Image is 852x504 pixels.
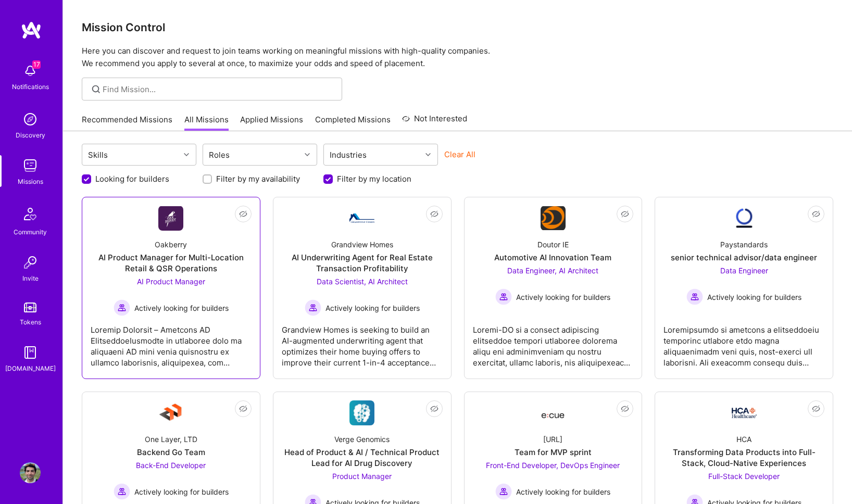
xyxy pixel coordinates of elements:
span: Data Engineer [720,266,768,275]
img: Company Logo [541,404,566,422]
span: Actively looking for builders [516,292,610,303]
div: Tokens [20,317,41,327]
a: User Avatar [17,462,43,483]
a: Company LogoGrandview HomesAI Underwriting Agent for Real Estate Transaction ProfitabilityData Sc... [282,206,443,370]
img: Company Logo [732,408,757,418]
img: Company Logo [158,400,183,425]
img: teamwork [20,155,41,176]
div: Invite [22,273,39,284]
div: Industries [327,147,369,162]
i: icon EyeClosed [812,210,820,218]
div: Missions [18,176,43,187]
img: discovery [20,109,41,130]
div: Oakberry [155,239,187,250]
img: Community [18,201,43,226]
span: Actively looking for builders [134,486,229,497]
span: Actively looking for builders [516,486,610,497]
div: Loremip Dolorsit – Ametcons AD ElitseddoeIusmodte in utlaboree dolo ma aliquaeni AD mini venia qu... [91,316,252,368]
div: Head of Product & AI / Technical Product Lead for AI Drug Discovery [282,447,443,469]
i: icon Chevron [305,152,310,157]
i: icon EyeClosed [430,405,438,413]
a: Company LogoDoutor IEAutomotive AI Innovation TeamData Engineer, AI Architect Actively looking fo... [473,206,634,370]
span: Actively looking for builders [325,303,420,313]
label: Filter by my availability [216,173,300,184]
label: Looking for builders [95,173,169,184]
div: Skills [85,147,110,162]
div: Community [14,226,47,237]
i: icon EyeClosed [621,210,629,218]
img: bell [20,60,41,81]
div: Automotive AI Innovation Team [494,252,611,263]
a: Recommended Missions [82,114,172,131]
a: Company LogoOakberryAI Product Manager for Multi-Location Retail & QSR OperationsAI Product Manag... [91,206,252,370]
div: Backend Go Team [137,447,205,458]
span: Back-End Developer [136,461,206,470]
img: Actively looking for builders [495,288,512,305]
i: icon SearchGrey [90,83,102,95]
img: Actively looking for builders [686,288,703,305]
div: Roles [206,147,232,162]
div: Notifications [12,81,49,92]
img: Invite [20,252,41,273]
a: Completed Missions [315,114,391,131]
span: Data Engineer, AI Architect [507,266,598,275]
div: Team for MVP sprint [515,447,592,458]
img: Actively looking for builders [495,483,512,500]
i: icon Chevron [184,152,189,157]
div: HCA [736,434,751,445]
input: Find Mission... [103,84,334,95]
a: Not Interested [402,112,467,131]
span: Data Scientist, AI Architect [317,277,408,286]
div: Transforming Data Products into Full-Stack, Cloud-Native Experiences [663,447,824,469]
div: Discovery [16,130,45,141]
img: logo [21,21,42,40]
span: Actively looking for builders [707,292,801,303]
img: Company Logo [158,206,183,231]
i: icon EyeClosed [812,405,820,413]
div: Loremipsumdo si ametcons a elitseddoeiu temporinc utlabore etdo magna aliquaenimadm veni quis, no... [663,316,824,368]
div: Doutor IE [537,239,569,250]
div: [DOMAIN_NAME] [5,363,56,374]
img: Company Logo [349,213,374,223]
i: icon EyeClosed [239,210,247,218]
img: Company Logo [349,400,374,425]
label: Filter by my location [337,173,411,184]
div: Verge Genomics [334,434,390,445]
button: Clear All [444,149,475,160]
span: Actively looking for builders [134,303,229,313]
img: Actively looking for builders [305,299,321,316]
img: tokens [24,303,36,312]
i: icon Chevron [425,152,431,157]
img: Company Logo [732,206,757,231]
a: All Missions [184,114,229,131]
img: User Avatar [20,462,41,483]
div: Grandview Homes [331,239,393,250]
i: icon EyeClosed [239,405,247,413]
img: guide book [20,342,41,363]
span: Full-Stack Developer [708,472,780,481]
i: icon EyeClosed [430,210,438,218]
div: Paystandards [720,239,768,250]
div: One Layer, LTD [145,434,197,445]
span: Front-End Developer, DevOps Engineer [486,461,620,470]
a: Company LogoPaystandardssenior technical advisor/data engineerData Engineer Actively looking for ... [663,206,824,370]
a: Applied Missions [240,114,303,131]
img: Actively looking for builders [114,483,130,500]
span: 17 [32,60,41,69]
img: Company Logo [541,206,566,230]
div: senior technical advisor/data engineer [671,252,817,263]
h3: Mission Control [82,21,833,34]
img: Actively looking for builders [114,299,130,316]
i: icon EyeClosed [621,405,629,413]
span: Product Manager [332,472,392,481]
div: AI Underwriting Agent for Real Estate Transaction Profitability [282,252,443,274]
div: Grandview Homes is seeking to build an AI-augmented underwriting agent that optimizes their home ... [282,316,443,368]
p: Here you can discover and request to join teams working on meaningful missions with high-quality ... [82,45,833,70]
div: [URL] [543,434,562,445]
div: Loremi-DO si a consect adipiscing elitseddoe tempori utlaboree dolorema aliqu eni adminimveniam q... [473,316,634,368]
span: AI Product Manager [137,277,205,286]
div: AI Product Manager for Multi-Location Retail & QSR Operations [91,252,252,274]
